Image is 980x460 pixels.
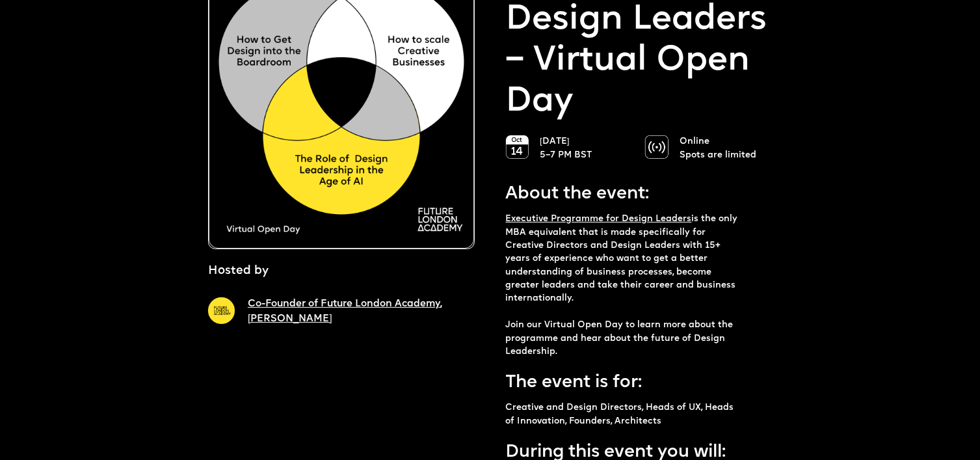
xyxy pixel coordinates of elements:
[248,299,442,324] a: Co-Founder of Future London Academy, [PERSON_NAME]
[208,297,235,324] img: A yellow circle with Future London Academy logo
[506,183,746,206] p: About the event:
[680,135,772,162] p: Online Spots are limited
[506,372,746,394] p: The event is for:
[506,215,692,223] a: Executive Programme for Design Leaders
[506,401,746,428] p: Creative and Design Directors, Heads of UX, Heads of Innovation, Founders, Architects
[208,262,269,280] p: Hosted by
[540,135,632,162] p: [DATE] 5–7 PM BST
[506,213,746,359] p: is the only MBA equivalent that is made specifically for Creative Directors and Design Leaders wi...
